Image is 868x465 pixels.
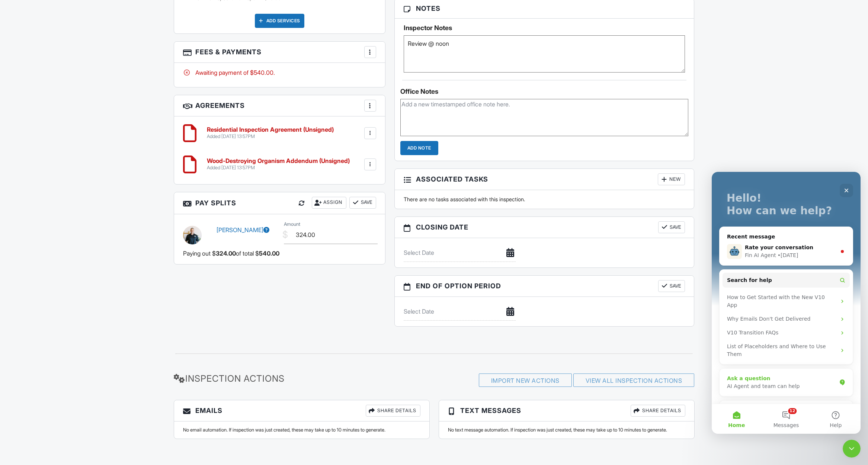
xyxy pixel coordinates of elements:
[658,280,685,292] button: Save
[183,249,216,257] span: Paying out $
[282,228,288,241] div: $
[259,249,279,257] span: 540.00
[207,165,350,171] div: Added [DATE] 13:57PM
[183,427,420,433] div: No email automation. If inspection was just created, these may take up to 10 minutes to generate.
[416,174,488,184] span: Associated Tasks
[183,226,202,244] img: 2.png
[174,42,385,63] h3: Fees & Payments
[404,35,685,73] textarea: Review @ noon
[400,141,438,155] input: Add Note
[586,377,682,384] a: View All Inspection Actions
[236,249,259,257] span: of total $
[404,244,516,262] input: Select Date
[349,197,376,209] button: Save
[183,68,376,77] div: Awaiting payment of $540.00.
[174,373,342,384] h3: Inspection Actions
[216,249,236,257] span: 324.00
[712,172,861,434] iframe: Intercom live chat
[174,95,385,116] h3: Agreements
[255,14,304,28] div: Add Services
[658,173,685,185] div: New
[284,221,300,228] label: Amount
[174,400,429,421] h3: Emails
[448,427,685,433] div: No text message automation. If inspection was just created, these may take up to 10 minutes to ge...
[404,24,685,32] h5: Inspector Notes
[399,196,690,203] div: There are no tasks associated with this inspection.
[366,405,420,417] div: Share Details
[400,88,689,95] div: Office Notes
[217,226,269,234] a: [PERSON_NAME]
[174,192,385,214] h3: Pay Splits
[416,281,501,291] span: End of Option Period
[479,373,572,387] div: Import New Actions
[439,400,694,421] h3: Text Messages
[207,126,334,139] a: Residential Inspection Agreement (Unsigned) Added [DATE] 13:57PM
[207,126,334,133] h6: Residential Inspection Agreement (Unsigned)
[631,405,685,417] div: Share Details
[416,222,468,232] span: Closing date
[207,134,334,139] div: Added [DATE] 13:57PM
[207,158,350,164] h6: Wood-Destroying Organism Addendum (Unsigned)
[404,302,516,321] input: Select Date
[843,440,861,458] iframe: Intercom live chat
[207,158,350,171] a: Wood-Destroying Organism Addendum (Unsigned) Added [DATE] 13:57PM
[312,197,346,209] div: Assign
[658,221,685,233] button: Save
